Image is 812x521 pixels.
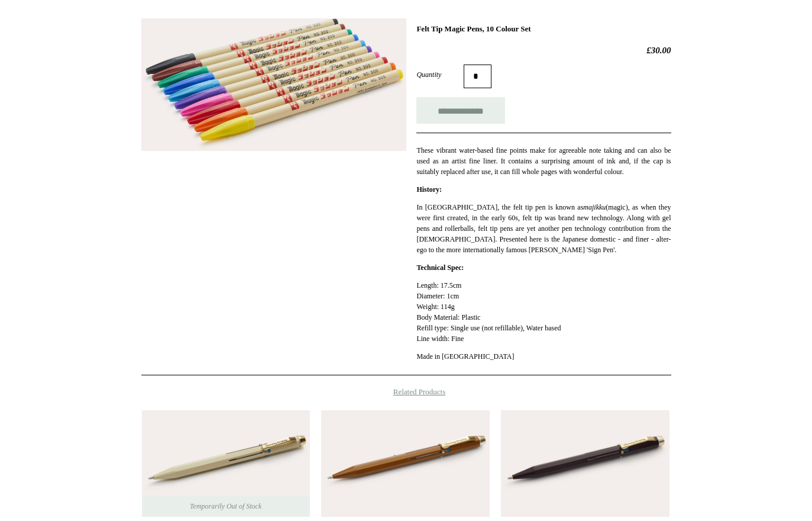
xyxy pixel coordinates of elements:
p: In [GEOGRAPHIC_DATA], the felt tip pen is known as (magic), as when they were first created, in t... [416,202,671,255]
p: Made in [GEOGRAPHIC_DATA] [416,351,671,362]
a: Ochre Metal 4 Colour Ballpoint Pen Ochre Metal 4 Colour Ballpoint Pen [321,410,489,517]
p: These vibrant water-based fine points make for agreeable note taking and can also be used as an a... [416,145,671,177]
a: Buttermilk Metal 4 Colour Ballpoint Pen Buttermilk Metal 4 Colour Ballpoint Pen Temporarily Out o... [142,410,310,517]
em: majikku [583,203,606,211]
strong: Technical Spec: [416,263,464,272]
img: Buttermilk Metal 4 Colour Ballpoint Pen [142,410,310,517]
img: Aubergine Metal 4 Colour Ballpoint Pen [501,410,669,517]
h2: £30.00 [416,45,671,56]
a: Aubergine Metal 4 Colour Ballpoint Pen Aubergine Metal 4 Colour Ballpoint Pen [501,410,669,517]
img: Ochre Metal 4 Colour Ballpoint Pen [321,410,489,517]
p: Length: 17.5cm Diameter: 1cm Weight: 114g Body Material: Plastic Refill type: Single use (not ref... [416,280,671,344]
span: Temporarily Out of Stock [178,496,273,517]
h1: Felt Tip Magic Pens, 10 Colour Set [416,24,671,34]
label: Quantity [416,69,464,80]
h4: Related Products [111,387,702,397]
img: Felt Tip Magic Pens, 10 Colour Set [141,18,406,152]
strong: History: [416,185,442,194]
